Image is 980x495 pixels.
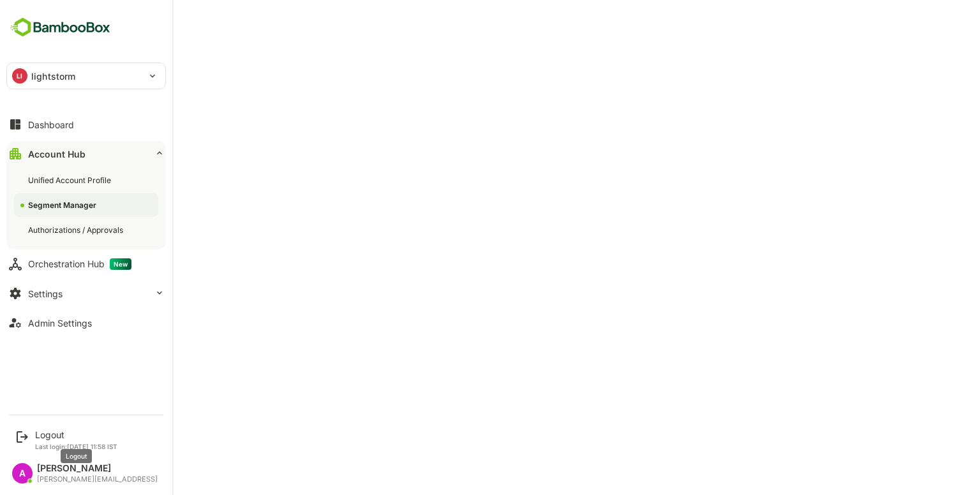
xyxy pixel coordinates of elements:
[12,463,33,484] div: A
[37,475,158,484] div: [PERSON_NAME][EMAIL_ADDRESS]
[28,119,74,130] div: Dashboard
[31,70,75,83] p: lightstorm
[28,200,99,211] div: Segment Manager
[28,258,131,270] div: Orchestration Hub
[7,63,165,89] div: LIlightstorm
[6,15,114,40] img: BambooboxFullLogoMark.5f36c76dfaba33ec1ec1367b70bb1252.svg
[28,318,92,329] div: Admin Settings
[28,288,63,299] div: Settings
[28,175,114,186] div: Unified Account Profile
[35,429,117,440] div: Logout
[28,225,126,235] div: Authorizations / Approvals
[35,443,117,450] p: Last login: [DATE] 11:58 IST
[12,68,27,84] div: LI
[28,149,85,159] div: Account Hub
[37,463,158,474] div: [PERSON_NAME]
[6,310,166,336] button: Admin Settings
[6,251,166,277] button: Orchestration HubNew
[6,281,166,306] button: Settings
[6,112,166,137] button: Dashboard
[110,258,131,270] span: New
[6,141,166,166] button: Account Hub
